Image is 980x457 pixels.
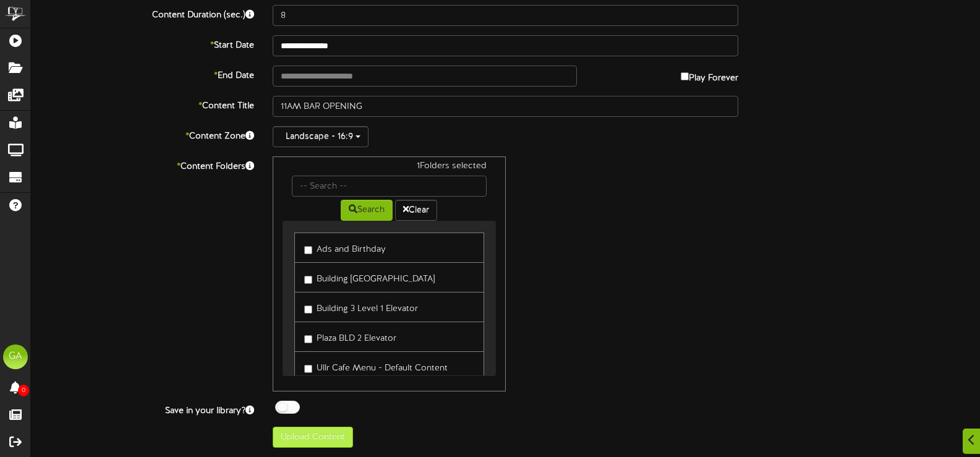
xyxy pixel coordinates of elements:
[22,35,263,52] label: Start Date
[292,176,486,197] input: -- Search --
[304,335,312,343] input: Plaza BLD 2 Elevator
[304,305,312,314] input: Building 3 Level 1 Elevator
[22,156,263,173] label: Content Folders
[273,427,353,448] button: Upload Content
[3,344,28,369] div: GA
[341,200,393,221] button: Search
[304,269,435,286] label: Building [GEOGRAPHIC_DATA]
[18,385,29,396] span: 0
[304,299,418,315] label: Building 3 Level 1 Elevator
[22,401,263,417] label: Save in your library?
[395,200,437,221] button: Clear
[22,5,263,22] label: Content Duration (sec.)
[681,66,738,85] label: Play Forever
[273,96,738,117] input: Title of this Content
[273,126,369,147] button: Landscape - 16:9
[304,358,474,387] label: Ullr Cafe Menu - Default Content Folder
[283,160,495,176] div: 1 Folders selected
[22,66,263,82] label: End Date
[304,276,312,284] input: Building [GEOGRAPHIC_DATA]
[304,328,396,345] label: Plaza BLD 2 Elevator
[304,246,312,254] input: Ads and Birthday
[304,239,386,256] label: Ads and Birthday
[22,126,263,143] label: Content Zone
[22,96,263,113] label: Content Title
[304,365,312,373] input: Ullr Cafe Menu - Default Content Folder
[681,72,689,80] input: Play Forever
